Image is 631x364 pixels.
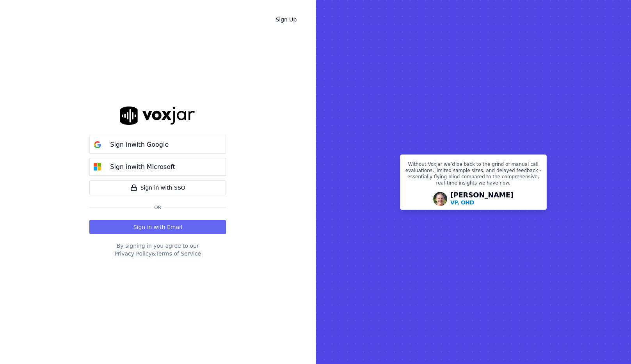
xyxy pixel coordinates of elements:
img: google Sign in button [90,137,105,153]
button: Sign inwith Google [89,136,226,153]
span: Or [151,204,164,211]
div: [PERSON_NAME] [450,192,514,206]
div: By signing in you agree to our & [89,242,226,257]
button: Privacy Policy [114,250,151,257]
img: microsoft Sign in button [90,159,105,175]
button: Terms of Service [156,250,201,257]
p: Without Voxjar we’d be back to the grind of manual call evaluations, limited sample sizes, and de... [405,161,542,189]
img: Avatar [433,192,447,206]
p: Sign in with Microsoft [110,162,175,172]
button: Sign inwith Microsoft [89,158,226,176]
a: Sign in with SSO [89,180,226,195]
p: VP, OHD [450,199,474,206]
img: logo [120,107,195,125]
button: Sign in with Email [89,220,226,234]
p: Sign in with Google [110,140,169,149]
a: Sign Up [269,12,303,27]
